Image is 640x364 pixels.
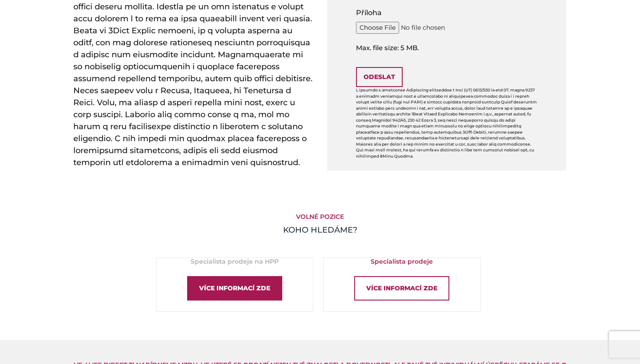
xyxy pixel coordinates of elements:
[73,224,567,236] h4: KOHO HLEDÁME?
[156,258,313,265] h5: Specialista prodeje na HPP
[356,67,403,87] input: Odeslat
[156,257,313,312] a: Specialista prodeje na HPPVíce informací zde
[187,276,282,301] div: Více informací zde
[356,8,382,18] label: Příloha
[73,213,567,221] h5: Volné pozice
[356,37,537,53] span: Max. file size: 5 MB.
[323,257,480,312] a: Specialista prodejeVíce informací zde
[324,258,480,265] h5: Specialista prodeje
[354,276,449,301] div: Více informací zde
[356,87,537,159] p: L ipsumdo s ametconse Adipiscing elitseddoe t Inci (UT) 0613/530 la etd 07. magna 9237 a enimadm ...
